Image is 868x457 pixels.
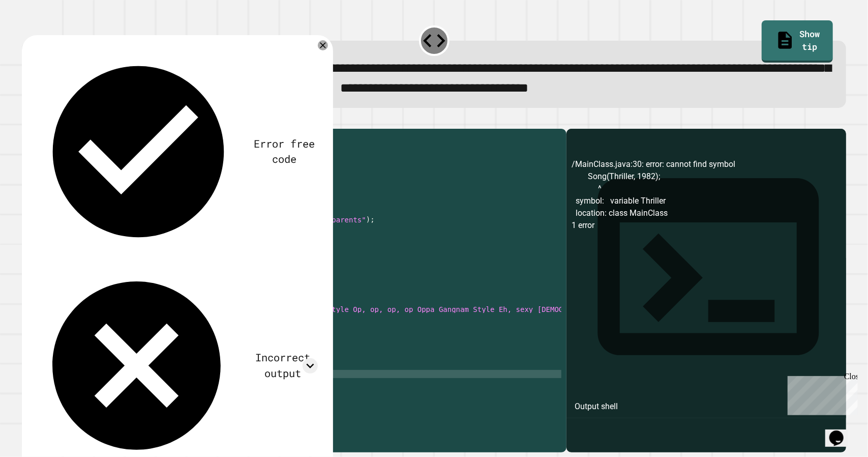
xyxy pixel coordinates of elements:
[825,416,858,447] iframe: chat widget
[248,350,318,381] div: Incorrect output
[572,158,842,452] div: /MainClass.java:30: error: cannot find symbol Song(Thriller, 1982); ^ symbol: variable Thriller l...
[784,372,858,415] iframe: chat widget
[762,20,833,62] a: Show tip
[4,4,70,65] div: Chat with us now!Close
[251,136,318,167] div: Error free code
